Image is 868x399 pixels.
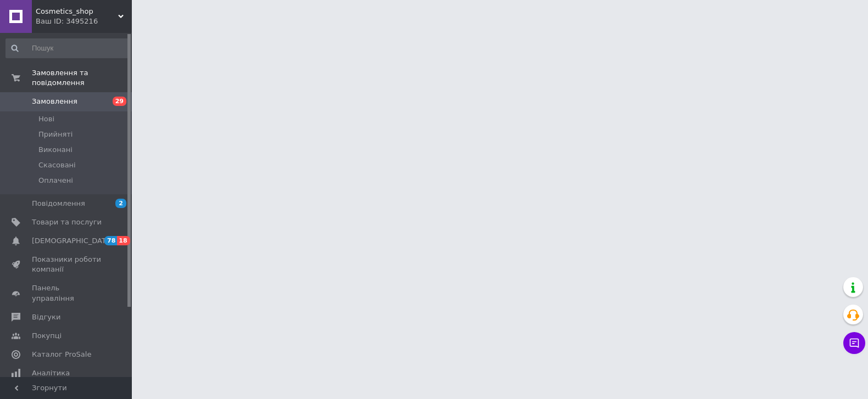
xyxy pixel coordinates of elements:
[32,350,91,359] span: Каталог ProSale
[32,236,113,246] span: [DEMOGRAPHIC_DATA]
[38,176,73,186] span: Оплачені
[32,368,70,378] span: Аналітика
[104,236,117,245] span: 78
[36,7,118,16] span: Cosmetics_shop
[32,217,102,227] span: Товари та послуги
[32,283,102,303] span: Панель управління
[32,97,77,106] span: Замовлення
[32,255,102,274] span: Показники роботи компанії
[32,331,62,341] span: Покупці
[843,332,865,354] button: Чат з покупцем
[5,38,130,58] input: Пошук
[32,68,132,88] span: Замовлення та повідомлення
[38,130,73,139] span: Прийняті
[38,114,54,124] span: Нові
[117,236,130,245] span: 18
[113,97,126,106] span: 29
[36,16,132,26] div: Ваш ID: 3495216
[32,199,85,209] span: Повідомлення
[32,312,60,322] span: Відгуки
[115,199,126,208] span: 2
[38,160,76,170] span: Скасовані
[38,145,73,155] span: Виконані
